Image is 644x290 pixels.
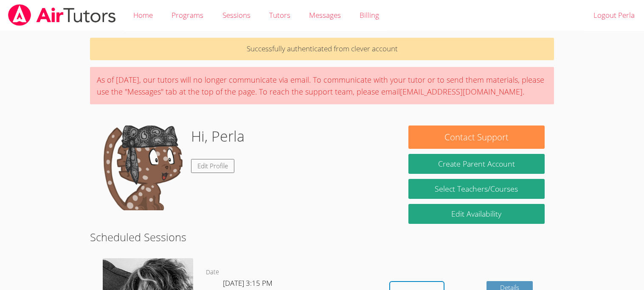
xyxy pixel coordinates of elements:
span: [DATE] 3:15 PM [223,278,273,288]
p: Successfully authenticated from clever account [90,38,554,60]
span: Messages [309,10,341,20]
h1: Hi, Perla [191,125,245,147]
a: Select Teachers/Courses [408,179,544,199]
img: default.png [99,125,184,210]
dt: Date [206,267,219,278]
div: As of [DATE], our tutors will no longer communicate via email. To communicate with your tutor or ... [90,67,554,104]
a: Edit Availability [408,204,544,224]
button: Create Parent Account [408,154,544,174]
button: Contact Support [408,125,544,149]
img: airtutors_banner-c4298cdbf04f3fff15de1276eac7730deb9818008684d7c2e4769d2f7ddbe033.png [7,4,117,26]
h2: Scheduled Sessions [90,229,554,245]
a: Edit Profile [191,159,234,173]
